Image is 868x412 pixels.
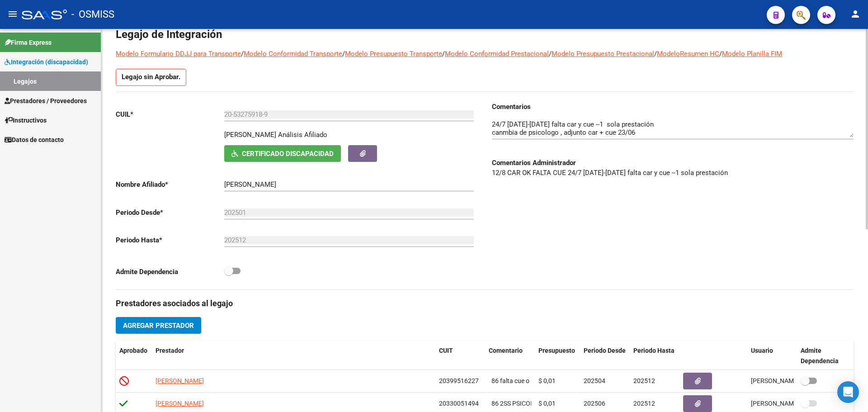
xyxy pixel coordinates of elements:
[116,109,224,119] p: CUIL
[538,377,556,384] span: $ 0,01
[485,341,535,371] datatable-header-cell: Comentario
[633,377,655,384] span: 202512
[345,50,442,58] a: Modelo Presupuesto Transporte
[152,341,435,371] datatable-header-cell: Prestador
[657,50,719,58] a: ModeloResumen HC
[156,400,204,407] span: [PERSON_NAME]
[722,50,782,58] a: Modelo Planilla FIM
[492,158,854,168] h3: Comentarios Administrador
[751,347,773,354] span: Usuario
[116,180,224,189] p: Nombre Afiliado
[244,50,342,58] a: Modelo Conformidad Transporte
[538,347,575,354] span: Presupuesto
[491,400,698,407] span: 86 2SS PSICOLOGIA 24/7 [DATE]-[DATE] falta car y cue --1 sola prestación
[751,400,822,407] span: [PERSON_NAME] [DATE]
[584,400,605,407] span: 202506
[435,341,485,371] datatable-header-cell: CUIT
[116,341,152,371] datatable-header-cell: Aprobado
[224,130,276,140] p: [PERSON_NAME]
[797,341,847,371] datatable-header-cell: Admite Dependencia
[119,347,147,354] span: Aprobado
[538,400,556,407] span: $ 0,01
[5,57,88,67] span: Integración (discapacidad)
[5,135,64,145] span: Datos de contacto
[850,9,861,19] mat-icon: person
[156,377,204,384] span: [PERSON_NAME]
[491,377,538,384] span: 86 falta cue o pp
[439,400,479,407] span: 20330051494
[633,400,655,407] span: 202512
[492,168,854,178] p: 12/8 CAR OK FALTA CUE 24/7 [DATE]-[DATE] falta car y cue --1 sola prestación
[5,38,52,47] span: Firma Express
[5,96,87,106] span: Prestadores / Proveedores
[123,322,194,330] span: Agregar Prestador
[580,341,630,371] datatable-header-cell: Periodo Desde
[156,347,184,354] span: Prestador
[116,208,224,218] p: Periodo Desde
[552,50,654,58] a: Modelo Presupuesto Prestacional
[224,145,341,162] button: Certificado Discapacidad
[630,341,679,371] datatable-header-cell: Periodo Hasta
[116,267,224,277] p: Admite Dependencia
[439,347,453,354] span: CUIT
[7,9,18,19] mat-icon: menu
[584,377,605,384] span: 202504
[747,341,797,371] datatable-header-cell: Usuario
[445,50,549,58] a: Modelo Conformidad Prestacional
[751,377,822,384] span: [PERSON_NAME] [DATE]
[116,297,854,310] h3: Prestadores asociados al legajo
[116,317,201,334] button: Agregar Prestador
[116,50,241,58] a: Modelo Formulario DDJJ para Transporte
[633,347,675,354] span: Periodo Hasta
[116,235,224,245] p: Periodo Hasta
[116,69,186,86] p: Legajo sin Aprobar.
[71,5,114,24] span: - OSMISS
[242,150,334,158] span: Certificado Discapacidad
[837,381,859,403] div: Open Intercom Messenger
[439,377,479,384] span: 20399516227
[492,102,854,112] h3: Comentarios
[535,341,580,371] datatable-header-cell: Presupuesto
[584,347,626,354] span: Periodo Desde
[801,347,839,365] span: Admite Dependencia
[489,347,523,354] span: Comentario
[5,115,47,125] span: Instructivos
[278,130,327,140] div: Análisis Afiliado
[116,27,854,42] h1: Legajo de Integración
